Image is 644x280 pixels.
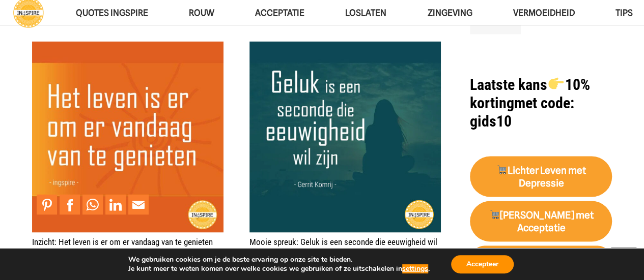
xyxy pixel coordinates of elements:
[128,194,151,214] li: Email This
[470,245,611,273] a: 🛒Bouwstenen Zingeving
[470,75,612,130] h1: met code: gids10
[345,8,386,18] span: Loslaten
[611,247,636,272] a: Terug naar top
[470,201,612,241] a: 🛒[PERSON_NAME] met Acceptatie
[249,42,441,52] a: Mooie spreuk: Geluk is een seconde die eeuwigheid wil zijn
[189,8,214,18] span: ROUW
[32,236,213,246] a: Inzicht: Het leven is er om er vandaag van te genieten
[128,255,430,264] p: We gebruiken cookies om je de beste ervaring op onze site te bieden.
[37,194,60,214] li: Pinterest
[249,41,441,232] img: Mooie spreuk: Geluk is een seconde die eeuwigheid wil zijn
[128,194,149,214] a: Mail to Email This
[60,194,82,214] li: Facebook
[513,8,574,18] span: VERMOEIDHEID
[615,8,632,18] span: TIPS
[489,209,593,233] strong: [PERSON_NAME] met Acceptatie
[82,194,105,214] li: WhatsApp
[37,194,57,214] a: Pin to Pinterest
[548,76,564,91] img: 👉
[402,264,428,273] button: settings
[76,8,148,18] span: QUOTES INGSPIRE
[105,194,128,214] li: LinkedIn
[249,236,437,257] a: Mooie spreuk: Geluk is een seconde die eeuwigheid wil zijn
[82,194,103,214] a: Share to WhatsApp
[60,194,80,214] a: Share to Facebook
[255,8,304,18] span: Acceptatie
[451,255,514,273] button: Accepteer
[128,264,430,273] p: Je kunt meer te weten komen over welke cookies we gebruiken of ze uitschakelen in .
[496,164,586,189] strong: Lichter Leven met Depressie
[497,165,507,174] img: 🛒
[470,156,612,197] a: 🛒Lichter Leven met Depressie
[105,194,126,214] a: Share to LinkedIn
[32,42,223,52] a: Inzicht: Het leven is er om er vandaag van te genieten
[470,75,590,111] strong: Laatste kans 10% korting
[427,8,472,18] span: Zingeving
[490,209,499,219] img: 🛒
[32,41,223,232] img: Het leven is er om er vandaag van te genieten - Pluk de dag quote ingspire citaat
